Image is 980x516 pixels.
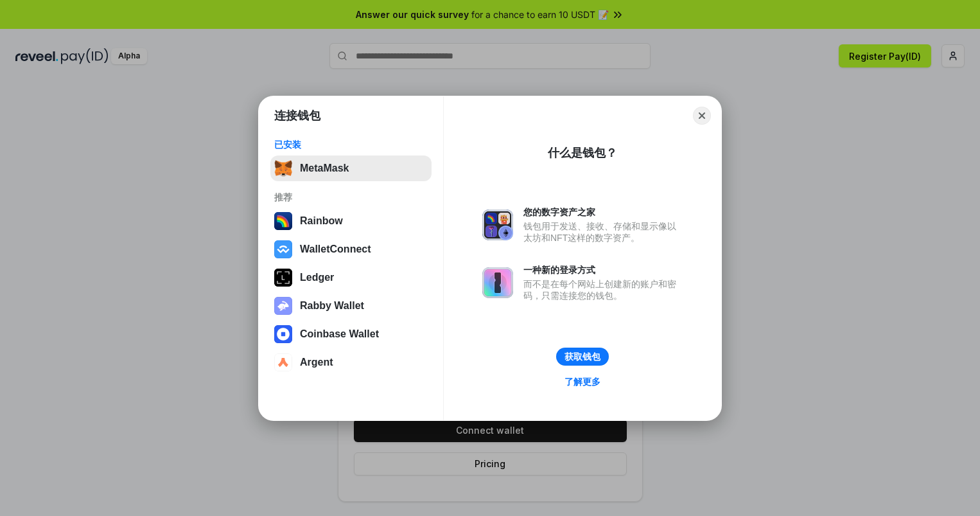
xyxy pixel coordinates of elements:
button: MetaMask [270,156,432,181]
img: svg+xml,%3Csvg%20width%3D%2228%22%20height%3D%2228%22%20viewBox%3D%220%200%2028%2028%22%20fill%3D... [274,240,292,258]
a: 了解更多 [557,373,608,390]
div: 您的数字资产之家 [523,206,683,218]
div: 推荐 [274,191,428,203]
div: 一种新的登录方式 [523,264,683,276]
button: 获取钱包 [556,348,609,366]
img: svg+xml,%3Csvg%20width%3D%2228%22%20height%3D%2228%22%20viewBox%3D%220%200%2028%2028%22%20fill%3D... [274,325,292,343]
div: WalletConnect [300,244,371,255]
div: 而不是在每个网站上创建新的账户和密码，只需连接您的钱包。 [523,278,683,301]
img: svg+xml,%3Csvg%20xmlns%3D%22http%3A%2F%2Fwww.w3.org%2F2000%2Fsvg%22%20width%3D%2228%22%20height%3... [274,269,292,287]
button: Ledger [270,265,432,290]
button: Coinbase Wallet [270,321,432,347]
img: svg+xml,%3Csvg%20xmlns%3D%22http%3A%2F%2Fwww.w3.org%2F2000%2Fsvg%22%20fill%3D%22none%22%20viewBox... [274,297,292,315]
div: 什么是钱包？ [548,145,617,161]
div: 了解更多 [564,376,600,387]
button: Close [693,107,711,125]
div: Rabby Wallet [300,300,364,312]
img: svg+xml,%3Csvg%20fill%3D%22none%22%20height%3D%2233%22%20viewBox%3D%220%200%2035%2033%22%20width%... [274,159,292,177]
div: Argent [300,357,333,368]
div: Ledger [300,272,334,283]
div: 已安装 [274,139,428,150]
img: svg+xml,%3Csvg%20xmlns%3D%22http%3A%2F%2Fwww.w3.org%2F2000%2Fsvg%22%20fill%3D%22none%22%20viewBox... [482,209,513,240]
div: 获取钱包 [564,351,600,362]
img: svg+xml,%3Csvg%20xmlns%3D%22http%3A%2F%2Fwww.w3.org%2F2000%2Fsvg%22%20fill%3D%22none%22%20viewBox... [482,267,513,298]
h1: 连接钱包 [274,108,320,123]
button: Argent [270,350,432,375]
div: Rainbow [300,215,343,227]
button: Rabby Wallet [270,293,432,319]
button: Rainbow [270,208,432,234]
img: svg+xml,%3Csvg%20width%3D%2228%22%20height%3D%2228%22%20viewBox%3D%220%200%2028%2028%22%20fill%3D... [274,353,292,371]
button: WalletConnect [270,236,432,262]
div: 钱包用于发送、接收、存储和显示像以太坊和NFT这样的数字资产。 [523,220,683,244]
div: Coinbase Wallet [300,328,379,340]
img: svg+xml,%3Csvg%20width%3D%22120%22%20height%3D%22120%22%20viewBox%3D%220%200%20120%20120%22%20fil... [274,212,292,230]
div: MetaMask [300,163,349,174]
